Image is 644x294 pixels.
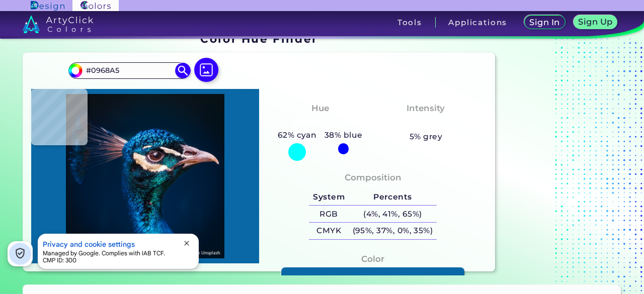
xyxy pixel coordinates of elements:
h5: (95%, 37%, 0%, 35%) [349,223,437,239]
h5: (4%, 41%, 65%) [349,206,437,222]
h5: 38% blue [320,129,366,142]
img: icon picture [194,58,218,82]
h5: 5% grey [410,130,442,143]
img: ArtyClick Design logo [31,1,64,11]
iframe: Advertisement [499,29,625,275]
h4: Composition [345,170,401,185]
h5: 62% cyan [274,129,320,142]
h5: RGB [309,206,348,222]
h4: Intensity [407,101,445,116]
h5: Percents [349,189,437,206]
h5: Sign Up [580,18,611,26]
h5: System [309,189,348,206]
img: logo_artyclick_colors_white.svg [23,15,94,33]
input: type color.. [83,64,176,77]
img: img_pavlin.jpg [36,94,254,258]
a: Sign Up [576,16,615,29]
a: Sign In [526,16,563,29]
img: icon search [175,63,190,78]
h3: Applications [448,19,507,26]
h5: CMYK [309,223,348,239]
h3: Vibrant [404,117,448,129]
h5: Sign In [531,19,558,26]
h3: Tools [397,19,422,26]
h1: Color Hue Finder [200,31,317,46]
h3: Bluish Cyan [287,117,353,129]
h4: Hue [311,101,329,116]
h4: Color [361,252,384,266]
